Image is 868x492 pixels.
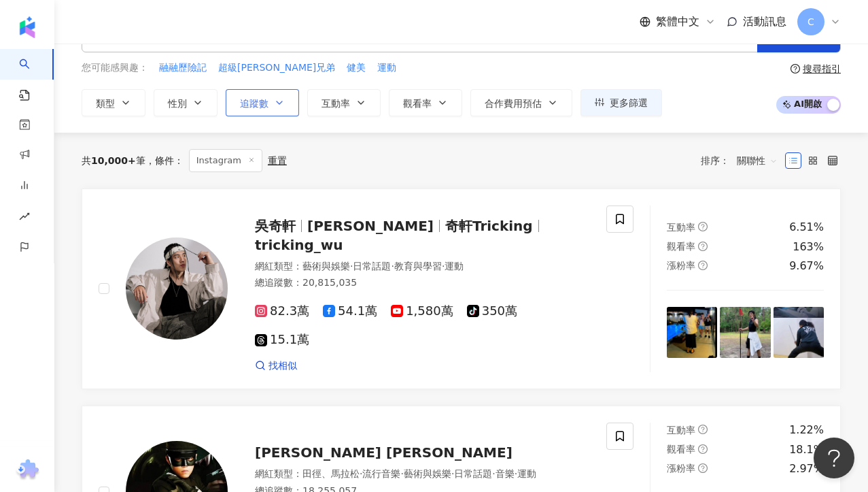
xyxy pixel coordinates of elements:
button: 追蹤數 [226,89,299,116]
span: 流行音樂 [362,468,400,479]
span: C [808,14,814,29]
div: 6.51% [789,220,824,235]
span: · [442,261,445,272]
button: 性別 [154,89,218,116]
button: 健美 [346,61,366,76]
span: tricking_wu [255,237,343,253]
div: 排序： [701,150,785,171]
span: 您可能感興趣： [82,61,148,75]
span: 融融歷險記 [159,61,207,75]
button: 融融歷險記 [158,61,207,76]
span: 運動 [377,61,396,75]
span: question-circle [698,425,708,434]
img: logo icon [16,16,38,38]
span: 合作費用預估 [485,98,542,109]
span: 互動率 [667,222,695,233]
img: post-image [720,307,770,357]
span: 觀看率 [403,98,432,109]
span: · [360,468,362,479]
span: 350萬 [467,304,517,318]
span: 類型 [96,98,115,109]
span: · [492,468,495,479]
span: question-circle [698,261,708,270]
span: 1,580萬 [391,304,453,318]
span: 觀看率 [667,241,695,252]
span: Instagram [189,149,262,172]
span: question-circle [698,444,708,454]
button: 超級[PERSON_NAME]兄弟 [218,61,336,76]
button: 合作費用預估 [470,89,572,116]
iframe: Help Scout Beacon - Open [814,438,854,478]
span: 奇軒Tricking [445,218,533,234]
span: 82.3萬 [255,304,309,318]
img: chrome extension [14,459,41,481]
span: 性別 [168,98,187,109]
span: 找相似 [268,359,297,373]
span: · [515,468,517,479]
span: 15.1萬 [255,333,309,347]
span: question-circle [698,222,708,231]
span: 健美 [347,61,366,75]
span: question-circle [698,242,708,251]
span: 藝術與娛樂 [404,468,451,479]
span: 運動 [517,468,536,479]
span: · [350,261,353,272]
button: 觀看率 [389,89,462,116]
span: 觀看率 [667,444,695,455]
a: search [19,49,46,102]
div: 總追蹤數 ： 20,815,035 [255,276,590,290]
span: · [451,468,454,479]
div: 共 筆 [82,155,145,166]
span: 漲粉率 [667,260,695,271]
img: post-image [774,307,824,357]
div: 搜尋指引 [803,63,841,74]
span: · [400,468,403,479]
span: 互動率 [322,98,350,109]
div: 1.22% [789,423,824,438]
span: 日常話題 [353,261,391,272]
span: 條件 ： [145,155,184,166]
span: rise [19,203,30,233]
span: question-circle [698,463,708,473]
span: 繁體中文 [656,14,699,29]
img: post-image [667,307,717,357]
img: KOL Avatar [126,237,228,340]
span: [PERSON_NAME] [PERSON_NAME] [255,444,513,461]
span: 日常話題 [454,468,492,479]
span: 更多篩選 [610,97,648,108]
div: 網紅類型 ： [255,260,590,274]
button: 更多篩選 [580,89,662,116]
span: 田徑、馬拉松 [302,468,360,479]
span: 追蹤數 [240,98,268,109]
button: 運動 [377,61,397,76]
span: 吳奇軒 [255,218,296,234]
div: 重置 [268,155,287,166]
a: KOL Avatar吳奇軒[PERSON_NAME]奇軒Trickingtricking_wu網紅類型：藝術與娛樂·日常話題·教育與學習·運動總追蹤數：20,815,03582.3萬54.1萬1... [82,188,841,390]
span: · [391,261,394,272]
span: 運動 [445,261,464,272]
div: 18.1% [789,442,824,457]
button: 類型 [82,89,145,116]
span: 漲粉率 [667,463,695,474]
div: 9.67% [789,259,824,274]
div: 網紅類型 ： [255,468,590,481]
span: 互動率 [667,425,695,436]
div: 163% [793,240,824,255]
button: 互動率 [307,89,381,116]
a: 找相似 [255,359,297,373]
span: 活動訊息 [743,15,786,28]
span: question-circle [791,64,800,73]
span: 藝術與娛樂 [302,261,350,272]
span: [PERSON_NAME] [307,218,434,234]
span: 音樂 [496,468,515,479]
div: 2.97% [789,461,824,476]
span: 超級[PERSON_NAME]兄弟 [218,61,335,75]
span: 10,000+ [91,155,136,166]
span: 教育與學習 [394,261,442,272]
span: 54.1萬 [323,304,377,318]
span: 關聯性 [737,150,778,171]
